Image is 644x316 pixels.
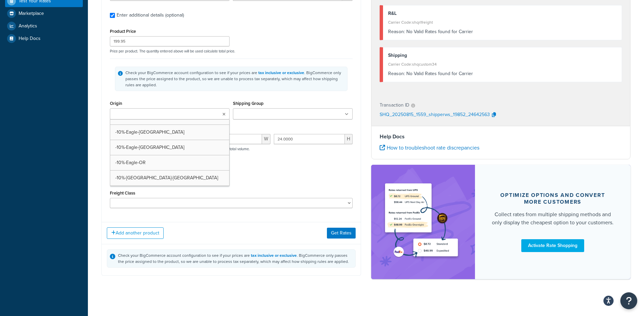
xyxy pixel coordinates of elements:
[110,125,229,140] a: -10%-Eagle-[GEOGRAPHIC_DATA]
[110,13,115,18] input: Enter additional details (optional)
[125,70,344,88] div: Check your BigCommerce account configuration to see if your prices are . BigCommerce only passes ...
[5,20,83,32] a: Analytics
[110,155,229,170] a: -10%-Eagle-OR
[118,252,353,265] div: Check your BigCommerce account configuration to see if your prices are . BigCommerce only passes ...
[110,101,122,106] label: Origin
[115,129,184,136] span: -10%-Eagle-[GEOGRAPHIC_DATA]
[19,11,44,17] span: Marketplace
[19,23,37,29] span: Analytics
[110,190,135,196] label: Freight Class
[381,175,465,269] img: feature-image-rateshop-7084cbbcb2e67ef1d54c2e976f0e592697130d5817b016cf7cc7e13314366067.png
[388,18,617,27] div: Carrier Code: shqrlfreight
[521,239,584,252] a: Activate Rate Shopping
[620,292,637,309] button: Open Resource Center
[262,134,270,144] span: W
[388,27,617,37] div: No Valid Rates found for Carrier
[388,51,617,60] div: Shipping
[258,70,304,76] a: tax inclusive or exclusive
[110,140,229,155] a: -10%-Eagle-[GEOGRAPHIC_DATA]
[491,192,615,205] div: Optimize options and convert more customers
[251,252,297,258] a: tax inclusive or exclusive
[380,144,479,152] a: How to troubleshoot rate discrepancies
[108,49,354,53] p: Price per product. The quantity entered above will be used calculate total price.
[388,60,617,69] div: Carrier Code: shqcustom34
[19,36,41,42] span: Help Docs
[107,227,164,239] button: Add another product
[345,134,353,144] span: H
[380,110,490,120] p: SHQ_20250815_1559_shipperws_19852_24642563
[117,10,184,20] div: Enter additional details (optional)
[5,7,83,20] a: Marketplace
[380,100,409,110] p: Transaction ID
[388,70,405,77] span: Reason:
[388,9,617,18] div: R&L
[233,101,264,106] label: Shipping Group
[388,28,405,35] span: Reason:
[388,69,617,78] div: No Valid Rates found for Carrier
[115,144,184,151] span: -10%-Eagle-[GEOGRAPHIC_DATA]
[327,228,356,239] button: Get Rates
[5,32,83,45] a: Help Docs
[380,133,622,141] h4: Help Docs
[110,171,229,185] a: -10%-[GEOGRAPHIC_DATA]-[GEOGRAPHIC_DATA]
[115,159,146,166] span: -10%-Eagle-OR
[110,29,136,34] label: Product Price
[115,174,218,181] span: -10%-[GEOGRAPHIC_DATA]-[GEOGRAPHIC_DATA]
[491,210,615,227] div: Collect rates from multiple shipping methods and only display the cheapest option to your customers.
